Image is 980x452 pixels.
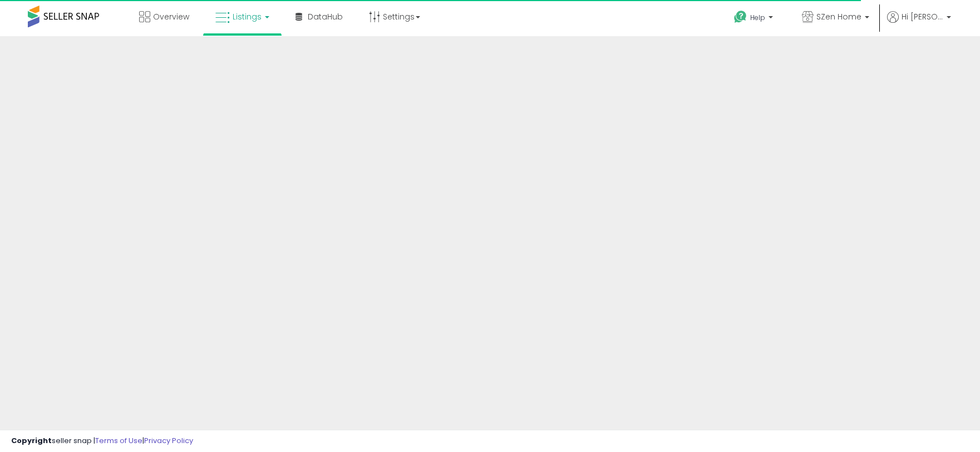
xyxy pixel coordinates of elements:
a: Privacy Policy [144,435,193,446]
span: SZen Home [816,11,861,22]
a: Hi [PERSON_NAME] [887,11,951,36]
span: Help [750,13,765,22]
span: Hi [PERSON_NAME] [902,11,943,22]
span: DataHub [308,11,343,22]
a: Help [725,2,784,36]
span: Listings [233,11,262,22]
span: Overview [153,11,189,22]
strong: Copyright [11,435,52,446]
a: Terms of Use [95,435,142,446]
div: seller snap | | [11,436,193,446]
i: Get Help [733,10,747,24]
